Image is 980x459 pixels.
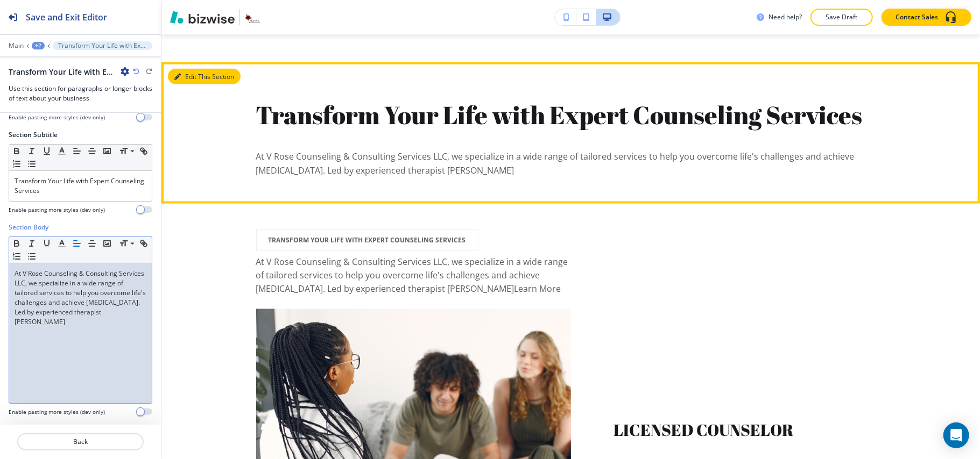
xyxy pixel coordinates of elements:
[9,206,105,214] h4: Enable pasting more styles (dev only)
[896,12,938,22] p: Contact Sales
[943,422,969,448] div: Open Intercom Messenger
[9,113,105,121] h4: Enable pasting more styles (dev only)
[58,42,147,49] p: Transform Your Life with Expert Counseling Services
[614,421,794,439] h3: LICENSED COUNSELOR
[882,9,971,26] button: Contact Sales
[32,42,45,49] button: +2
[9,223,48,232] h2: Section Body
[256,150,886,177] p: At V Rose Counseling & Consulting Services LLC, we specialize in a wide range of tailored service...
[824,12,859,22] p: Save Draft
[168,69,241,85] button: Edit This Section
[53,41,152,50] button: Transform Your Life with Expert Counseling Services
[9,130,58,140] h2: Section Subtitle
[514,283,561,295] a: Learn More
[9,66,116,77] h2: Transform Your Life with Expert Counseling Services
[170,11,235,24] img: Bizwise Logo
[15,269,146,327] p: At V Rose Counseling & Consulting Services LLC, we specialize in a wide range of tailored service...
[244,9,262,26] img: Your Logo
[26,11,107,24] h2: Save and Exit Editor
[9,42,24,49] button: Main
[17,433,144,450] button: Back
[810,9,873,26] button: Save Draft
[269,235,466,245] p: TRANSFORM YOUR LIFE WITH EXPERT COUNSELING SERVICES
[256,255,571,297] p: At V Rose Counseling & Consulting Services LLC, we specialize in a wide range of tailored service...
[769,12,802,22] h3: Need help?
[18,437,143,447] p: Back
[15,176,146,196] p: Transform Your Life with Expert Counseling Services
[9,84,152,103] h3: Use this section for paragraphs or longer blocks of text about your business
[256,99,886,131] p: Transform Your Life with Expert Counseling Services
[9,408,105,416] h4: Enable pasting more styles (dev only)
